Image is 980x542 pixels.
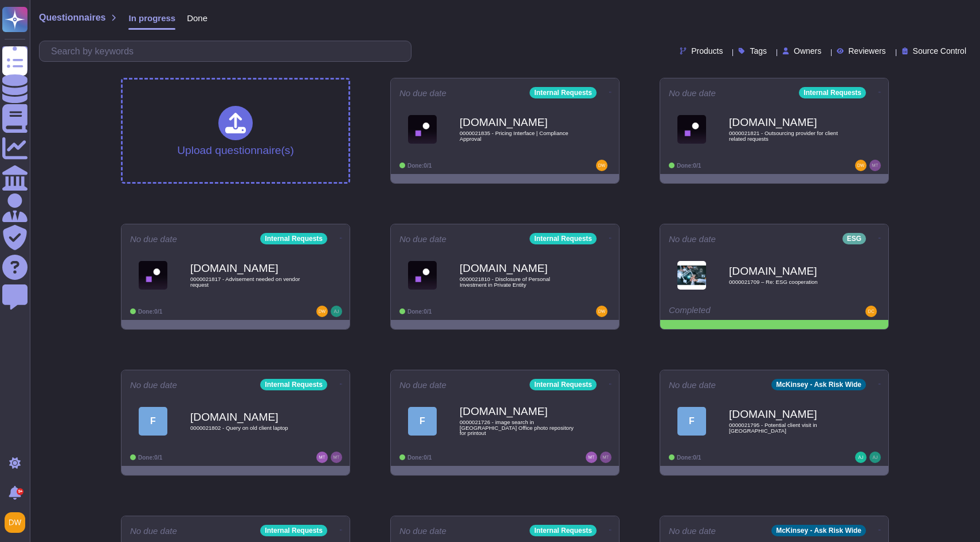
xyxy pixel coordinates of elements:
[729,130,844,141] span: 0000021821 - Outsourcing provider for client related requests
[190,412,305,422] b: [DOMAIN_NAME]
[729,422,844,433] span: 0000021795 - Potential client visit in [GEOGRAPHIC_DATA]
[669,89,716,97] span: No due date
[130,527,177,535] span: No due date
[407,454,432,461] span: Done: 0/1
[260,233,327,244] div: Internal Requests
[399,527,446,535] span: No due date
[331,306,342,317] img: user
[729,279,844,285] span: 0000021709 – Re: ESG cooperation
[130,235,177,243] span: No due date
[848,47,885,55] span: Reviewers
[130,381,177,389] span: No due date
[460,420,574,436] span: 0000021726 - image search in [GEOGRAPHIC_DATA] Office photo repository for printout
[316,306,328,317] img: user
[794,47,821,55] span: Owners
[677,261,706,290] img: Logo
[729,409,844,420] b: [DOMAIN_NAME]
[677,454,701,461] span: Done: 0/1
[460,276,574,287] span: 0000021810 - Disclosure of Personal Investment in Private Entity
[39,13,105,22] span: Questionnaires
[729,117,844,128] b: [DOMAIN_NAME]
[5,512,25,533] img: user
[855,452,867,463] img: user
[865,306,877,317] img: user
[399,89,446,97] span: No due date
[399,235,446,243] span: No due date
[869,160,881,171] img: user
[669,306,809,317] div: Completed
[399,381,446,389] span: No due date
[316,452,328,463] img: user
[260,379,327,390] div: Internal Requests
[128,14,175,22] span: In progress
[691,47,723,55] span: Products
[596,160,607,171] img: user
[530,233,597,244] div: Internal Requests
[530,379,597,390] div: Internal Requests
[460,117,574,128] b: [DOMAIN_NAME]
[869,452,881,463] img: user
[460,130,574,141] span: 0000021835 - Pricing Interface | Compliance Approval
[407,163,432,169] span: Done: 0/1
[190,425,305,431] span: 0000021802 - Query on old client laptop
[17,488,23,495] div: 9+
[407,308,432,315] span: Done: 0/1
[331,452,342,463] img: user
[190,263,305,274] b: [DOMAIN_NAME]
[771,525,866,536] div: McKinsey - Ask Risk Wide
[408,261,437,290] img: Logo
[45,41,411,61] input: Search by keywords
[460,406,574,417] b: [DOMAIN_NAME]
[677,163,701,169] span: Done: 0/1
[138,454,162,461] span: Done: 0/1
[750,47,767,55] span: Tags
[771,379,866,390] div: McKinsey - Ask Risk Wide
[677,115,706,144] img: Logo
[913,47,966,55] span: Source Control
[530,525,597,536] div: Internal Requests
[138,308,162,315] span: Done: 0/1
[408,115,437,144] img: Logo
[600,452,611,463] img: user
[799,87,866,98] div: Internal Requests
[2,510,33,535] button: user
[669,527,716,535] span: No due date
[855,160,867,171] img: user
[460,263,574,274] b: [DOMAIN_NAME]
[669,235,716,243] span: No due date
[139,407,167,436] div: F
[586,452,597,463] img: user
[842,233,866,244] div: ESG
[187,14,207,22] span: Done
[530,87,597,98] div: Internal Requests
[729,266,844,276] b: [DOMAIN_NAME]
[669,381,716,389] span: No due date
[177,106,294,156] div: Upload questionnaire(s)
[596,306,607,317] img: user
[260,525,327,536] div: Internal Requests
[139,261,167,290] img: Logo
[408,407,437,436] div: F
[190,276,305,287] span: 0000021817 - Advisement needed on vendor request
[677,407,706,436] div: F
